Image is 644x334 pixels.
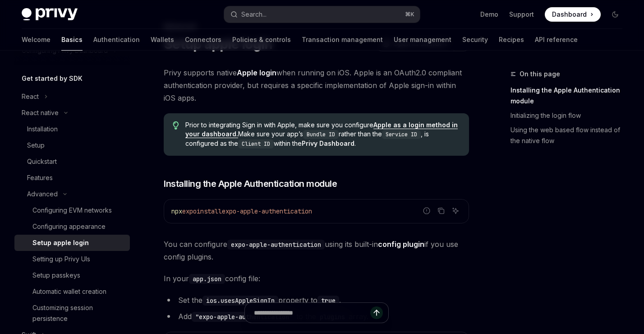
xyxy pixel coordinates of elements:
[171,207,182,215] span: npx
[32,302,124,324] div: Customizing session persistence
[14,251,130,267] a: Setting up Privy UIs
[22,29,51,51] a: Welcome
[435,205,447,217] button: Copy the contents from the code block
[238,139,274,148] code: Client ID
[14,153,130,170] a: Quickstart
[303,130,339,139] code: Bundle ID
[421,205,432,217] button: Report incorrect code
[535,29,578,51] a: API reference
[32,205,112,216] div: Configuring EVM networks
[22,91,39,102] div: React
[151,29,174,51] a: Wallets
[22,107,59,118] div: React native
[32,254,90,264] div: Setting up Privy UIs
[27,172,53,183] div: Features
[189,274,225,284] code: app.json
[302,29,383,51] a: Transaction management
[511,108,630,123] a: Initializing the login flow
[254,303,370,323] input: Ask a question...
[14,235,130,251] a: Setup apple login
[173,121,179,130] svg: Tip
[182,207,197,215] span: expo
[61,29,83,51] a: Basics
[197,207,222,215] span: install
[164,272,469,285] span: In your config file:
[552,10,587,19] span: Dashboard
[164,177,337,190] span: Installing the Apple Authentication module
[14,137,130,153] a: Setup
[302,139,354,147] strong: Privy Dashboard
[509,10,534,19] a: Support
[511,123,630,148] a: Using the web based flow instead of the native flow
[27,156,57,167] div: Quickstart
[241,9,267,20] div: Search...
[378,240,424,249] a: config plugin
[185,121,460,148] span: Prior to integrating Sign in with Apple, make sure you configure Make sure your app’s rather than...
[14,300,130,327] a: Customizing session persistence
[22,73,83,84] h5: Get started by SDK
[227,240,325,250] code: expo-apple-authentication
[232,29,291,51] a: Policies & controls
[32,221,106,232] div: Configuring appearance
[224,6,419,23] button: Search...⌘K
[164,238,469,263] span: You can configure using its built-in if you use config plugins.
[14,170,130,186] a: Features
[14,218,130,235] a: Configuring appearance
[14,105,72,121] button: React native
[14,121,130,137] a: Installation
[450,205,461,217] button: Ask AI
[480,10,498,19] a: Demo
[32,270,80,281] div: Setup passkeys
[370,306,383,319] button: Send message
[520,69,560,79] span: On this page
[462,29,488,51] a: Security
[237,68,276,78] a: Apple login
[27,189,58,199] div: Advanced
[164,294,469,306] li: Set the property to .
[394,29,451,51] a: User management
[27,124,58,135] div: Installation
[405,11,414,18] span: ⌘ K
[382,130,421,139] code: Service ID
[22,8,78,21] img: dark logo
[14,267,130,283] a: Setup passkeys
[27,140,45,151] div: Setup
[608,7,622,22] button: Toggle dark mode
[511,83,630,108] a: Installing the Apple Authentication module
[14,88,52,105] button: React
[545,7,601,22] a: Dashboard
[14,186,71,202] button: Advanced
[14,283,130,300] a: Automatic wallet creation
[185,29,221,51] a: Connectors
[32,286,106,297] div: Automatic wallet creation
[202,296,278,306] code: ios.usesAppleSignIn
[317,296,339,306] code: true
[499,29,524,51] a: Recipes
[164,66,469,104] span: Privy supports native when running on iOS. Apple is an OAuth2.0 compliant authentication provider...
[14,202,130,218] a: Configuring EVM networks
[222,207,312,215] span: expo-apple-authentication
[93,29,140,51] a: Authentication
[32,237,89,248] div: Setup apple login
